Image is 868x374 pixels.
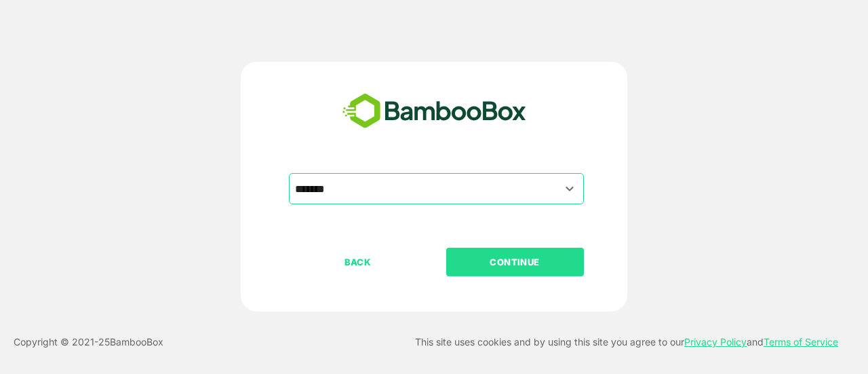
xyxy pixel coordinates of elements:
button: BACK [289,248,427,276]
a: Terms of Service [764,336,838,348]
p: BACK [290,255,426,269]
p: This site uses cookies and by using this site you agree to our and [415,334,838,350]
img: bamboobox [335,89,534,134]
a: Privacy Policy [684,336,747,348]
p: CONTINUE [447,255,583,269]
button: Open [561,179,579,198]
p: Copyright © 2021- 25 BambooBox [14,334,163,350]
button: CONTINUE [446,248,584,276]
